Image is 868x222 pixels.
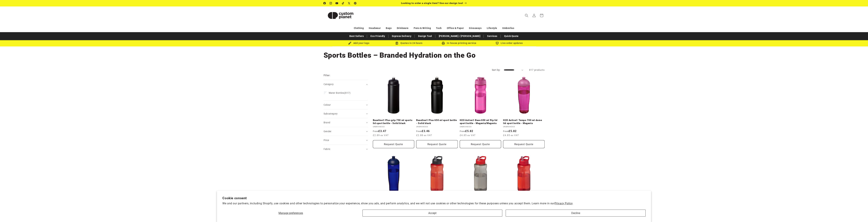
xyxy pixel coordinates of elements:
[503,140,545,148] button: Request Quote
[503,119,545,125] a: H2O Active® Tempo 700 ml dome lid sport bottle - Magenta
[324,145,368,153] summary: Fabric (0 selected)
[386,25,392,31] a: Bags
[329,91,351,94] span: (817)
[222,210,359,217] button: Manage preferences
[416,33,434,39] a: Design Tool
[555,202,573,205] a: Privacy Policy
[324,139,329,142] span: Price
[324,8,358,23] img: Custom Planet
[324,83,334,86] span: Category
[363,210,502,217] button: Accept
[222,196,646,200] h2: Cookie consent
[469,25,482,31] a: Giveaways
[484,41,534,45] div: Live order updates
[279,211,303,215] span: Manage preferences
[384,41,434,45] div: Quotes in 24 hours
[322,6,359,24] a: Custom Planet
[496,42,499,45] img: Order updates
[397,25,409,31] a: Drinkware
[324,121,330,124] span: Brand
[523,12,530,19] summary: Search
[502,25,514,31] a: Umbrellas
[401,2,463,4] span: Looking to order a single item? Use our design tool
[416,119,458,125] a: Baseline® Plus 650 ml sport bottle - Solid black
[460,119,501,125] a: H2O Active® Base 650 ml flip lid sport bottle - Magenta/Magenta
[414,25,431,31] a: Pens & Writing
[324,148,331,150] span: Fabric
[334,41,384,45] div: Add your logo
[487,25,497,31] a: Lifestyle
[442,42,445,45] img: In-house printing
[324,109,368,118] summary: Subcategory (0 selected)
[416,140,458,148] button: Request Quote
[354,25,364,31] a: Clothing
[369,33,387,39] a: Eco Friendly
[324,130,332,133] span: Gender
[324,73,331,77] h2: Filter:
[529,69,544,71] span: 817 products
[373,119,414,125] a: Baseline® Plus grip 750 ml sports lid sport bottle - Solid black
[329,92,344,94] span: Water Bottles
[436,25,442,31] a: Tech
[324,51,545,60] h1: Sports Bottles – Branded Hydration on the Go
[324,127,368,136] summary: Gender (0 selected)
[324,118,368,127] summary: Brand (0 selected)
[348,42,351,45] img: Brush Icon
[222,202,646,205] p: We and our partners, including Shopify, use cookies and other technologies to personalize your ex...
[434,41,484,45] div: In-house printing service
[324,103,331,106] span: Colour
[324,136,368,145] summary: Price
[348,33,365,39] a: Best Sellers
[447,25,464,31] a: Office & Paper
[369,25,381,31] a: Headwear
[437,33,482,39] a: [PERSON_NAME] / [PERSON_NAME]
[390,33,413,39] a: Express Delivery
[324,101,368,109] summary: Colour (0 selected)
[502,33,520,39] a: Quick Quote
[485,33,499,39] a: Services
[373,140,414,148] button: Request Quote
[492,69,500,71] label: Sort by:
[324,112,338,115] span: Subcategory
[324,80,368,89] summary: Category (0 selected)
[460,140,501,148] button: Request Quote
[395,42,398,45] img: Order Updates Icon
[506,210,645,217] button: Decline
